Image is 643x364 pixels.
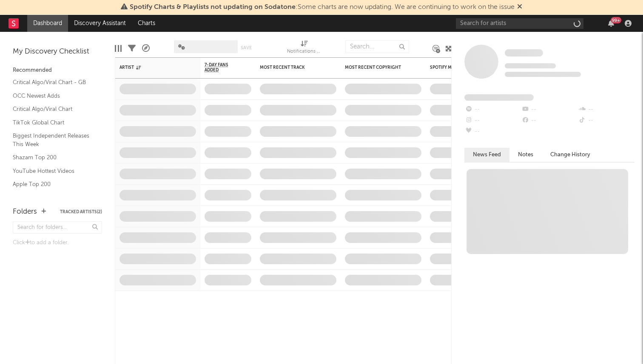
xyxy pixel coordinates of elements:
a: Dashboard [27,15,68,32]
a: Critical Algo/Viral Chart [13,104,94,114]
a: Critical Algo/Viral Chart - GB [13,78,94,87]
div: Edit Columns [115,36,122,61]
span: 7-Day Fans Added [205,62,239,73]
a: Charts [132,15,161,32]
span: Fans Added by Platform [464,94,534,101]
a: TikTok Global Chart [13,118,94,127]
button: Notes [509,148,542,162]
div: My Discovery Checklist [13,47,102,57]
input: Search... [345,40,409,53]
button: Tracked Artists(2) [60,210,102,214]
input: Search for artists [456,18,583,29]
button: Save [241,45,252,50]
div: Artist [119,65,183,70]
a: OCC Newest Adds [13,91,94,101]
div: -- [578,104,634,115]
a: YouTube Hottest Videos [13,166,94,176]
span: Tracking Since: [DATE] [505,63,556,68]
div: Spotify Monthly Listeners [430,65,494,70]
div: Most Recent Track [260,65,324,70]
div: -- [464,115,521,126]
div: A&R Pipeline [142,36,150,61]
a: Apple Top 200 [13,180,94,189]
span: Spotify Charts & Playlists not updating on Sodatone [130,4,296,11]
div: Filters [128,36,136,61]
span: Dismiss [517,4,522,11]
div: -- [521,115,578,126]
span: Some Artist [505,49,543,56]
div: -- [464,104,521,115]
a: Some Artist [505,49,543,57]
div: -- [464,126,521,137]
div: Notifications (Artist) [287,36,321,61]
span: : Some charts are now updating. We are continuing to work on the issue [130,4,515,11]
input: Search for folders... [13,221,102,234]
button: Change History [542,148,599,162]
div: Most Recent Copyright [345,65,409,70]
button: 99+ [608,20,614,27]
a: Shazam Top 200 [13,153,94,162]
div: Notifications (Artist) [287,47,321,57]
div: Click to add a folder. [13,238,102,248]
button: News Feed [464,148,509,162]
div: Folders [13,207,37,217]
div: 99 + [611,17,621,23]
a: Discovery Assistant [68,15,132,32]
span: 0 fans last week [505,72,581,77]
div: -- [521,104,578,115]
div: -- [578,115,634,126]
div: Recommended [13,65,102,76]
a: Biggest Independent Releases This Week [13,131,94,149]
